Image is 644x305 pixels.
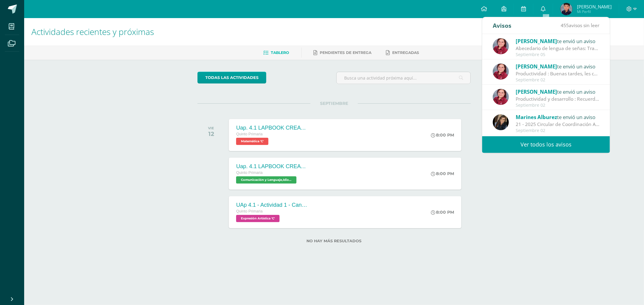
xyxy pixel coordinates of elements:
[516,45,600,52] div: Abecedario de lengua de señas: Traerlo impreso y emplasticado o en bolsa protectora para el 11 de...
[493,114,509,130] img: 6f99ca85ee158e1ea464f4dd0b53ae36.png
[561,22,569,29] span: 455
[516,37,600,45] div: te envió un aviso
[236,125,309,131] div: Uap. 4.1 LAPBOOK CREATIVO
[493,64,509,80] img: 258f2c28770a8c8efa47561a5b85f558.png
[236,209,263,213] span: Quinto Primaria
[516,103,600,108] div: Septiembre 02
[516,96,600,102] div: Productividad y desarrollo : Recuerda repasar la canción https://youtu.be/Ak4Z4tNhv64?si=zN8lUdFs...
[516,128,600,133] div: Septiembre 02
[516,52,600,57] div: Septiembre 05
[431,132,454,138] div: 8:00 PM
[516,63,557,70] span: [PERSON_NAME]
[236,171,263,175] span: Quinto Primaria
[310,101,358,106] span: SEPTIEMBRE
[431,209,454,215] div: 8:00 PM
[208,130,214,137] div: 12
[236,202,309,208] div: UAp 4.1 - Actividad 1 - Canción "Soy [PERSON_NAME]" parte 1/Arte Popo - [PERSON_NAME]
[320,50,372,55] span: Pendientes de entrega
[516,38,557,45] span: [PERSON_NAME]
[493,17,511,34] div: Avisos
[197,239,471,243] label: No hay más resultados
[560,3,572,15] img: 5b3de8d4fcd349a9f92afa39859922eb.png
[392,50,419,55] span: Entregadas
[516,88,557,95] span: [PERSON_NAME]
[516,114,557,121] span: Marines Alburez
[236,176,296,184] span: Comunicación y Lenguaje,Idioma Español 'C'
[236,163,309,170] div: Uap. 4.1 LAPBOOK CREATIVO
[516,62,600,70] div: te envió un aviso
[236,138,268,145] span: Matemática 'C'
[493,89,509,105] img: 258f2c28770a8c8efa47561a5b85f558.png
[236,132,263,136] span: Quinto Primaria
[482,136,610,153] a: Ver todos los avisos
[197,72,266,83] a: todas las Actividades
[516,77,600,83] div: Septiembre 02
[386,48,419,58] a: Entregadas
[314,48,372,58] a: Pendientes de entrega
[577,4,612,10] span: [PERSON_NAME]
[561,22,599,29] span: avisos sin leer
[577,9,612,14] span: Mi Perfil
[208,126,214,130] div: VIE
[516,113,600,121] div: te envió un aviso
[516,121,600,128] div: 21 - 2025 Circular de Coordinación Académica : Buenos días estimadas familias de Segundo Ciclo, e...
[431,171,454,176] div: 8:00 PM
[493,38,509,54] img: 258f2c28770a8c8efa47561a5b85f558.png
[516,70,600,77] div: Productividad : Buenas tardes, les comparto el abecedario de lengua de señas de Guatemala para qu...
[236,215,280,222] span: Expresión Artística 'C'
[271,50,289,55] span: Tablero
[31,26,154,37] span: Actividades recientes y próximas
[264,48,289,58] a: Tablero
[337,72,470,84] input: Busca una actividad próxima aquí...
[516,88,600,96] div: te envió un aviso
